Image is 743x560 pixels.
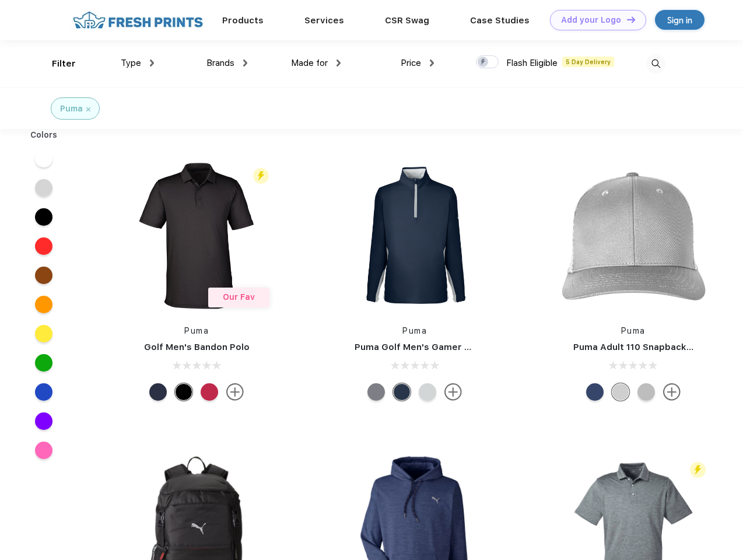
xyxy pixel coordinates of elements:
[562,57,614,67] span: 5 Day Delivery
[646,54,665,73] img: desktop_search.svg
[149,383,167,401] div: Navy Blazer
[144,342,250,352] a: Golf Men's Bandon Polo
[304,15,344,26] a: Services
[184,326,209,335] a: Puma
[401,58,421,68] span: Price
[663,383,681,401] img: more.svg
[337,158,492,313] img: func=resize&h=266
[393,383,411,401] div: Navy Blazer
[556,158,711,313] img: func=resize&h=266
[690,462,706,478] img: flash_active_toggle.svg
[430,60,434,66] img: dropdown.png
[201,383,218,401] div: Ski Patrol
[121,58,141,68] span: Type
[612,383,629,401] div: Quarry Brt Whit
[385,15,429,26] a: CSR Swag
[637,383,655,401] div: Quarry with Brt Whit
[60,103,83,115] div: Puma
[402,326,427,335] a: Puma
[444,383,462,401] img: more.svg
[655,10,705,30] a: Sign in
[367,383,385,401] div: Quiet Shade
[667,13,692,27] div: Sign in
[243,60,247,66] img: dropdown.png
[206,58,234,68] span: Brands
[506,58,558,68] span: Flash Eligible
[175,383,192,401] div: Puma Black
[150,60,154,66] img: dropdown.png
[223,292,255,302] span: Our Fav
[253,168,269,184] img: flash_active_toggle.svg
[291,58,328,68] span: Made for
[419,383,436,401] div: High Rise
[69,10,206,30] img: fo%20logo%202.webp
[22,129,66,141] div: Colors
[222,15,264,26] a: Products
[627,16,635,23] img: DT
[337,60,341,66] img: dropdown.png
[355,342,539,352] a: Puma Golf Men's Gamer Golf Quarter-Zip
[119,158,274,313] img: func=resize&h=266
[52,57,76,71] div: Filter
[621,326,646,335] a: Puma
[561,15,621,25] div: Add your Logo
[586,383,604,401] div: Peacoat with Qut Shd
[86,107,90,111] img: filter_cancel.svg
[226,383,244,401] img: more.svg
